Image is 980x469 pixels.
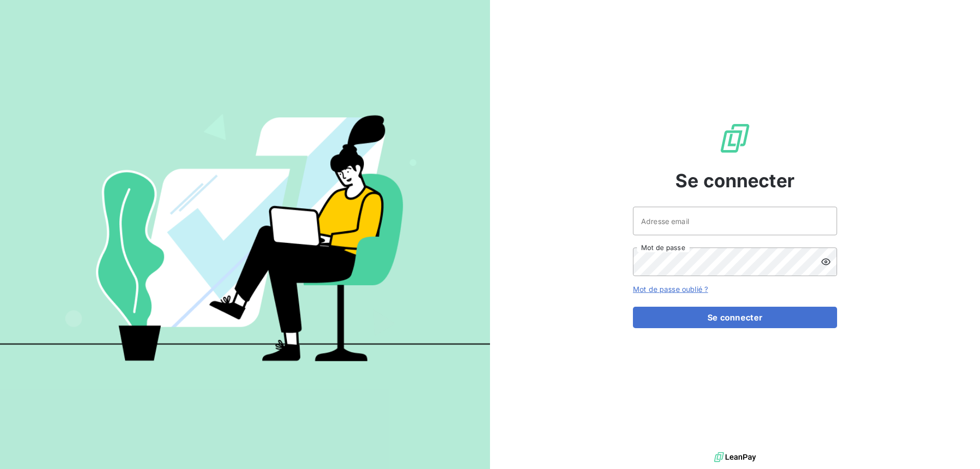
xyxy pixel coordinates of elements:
[633,207,837,235] input: placeholder
[675,167,795,194] span: Se connecter
[719,122,751,155] img: Logo LeanPay
[714,450,756,465] img: logo
[633,285,708,293] a: Mot de passe oublié ?
[633,307,837,328] button: Se connecter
